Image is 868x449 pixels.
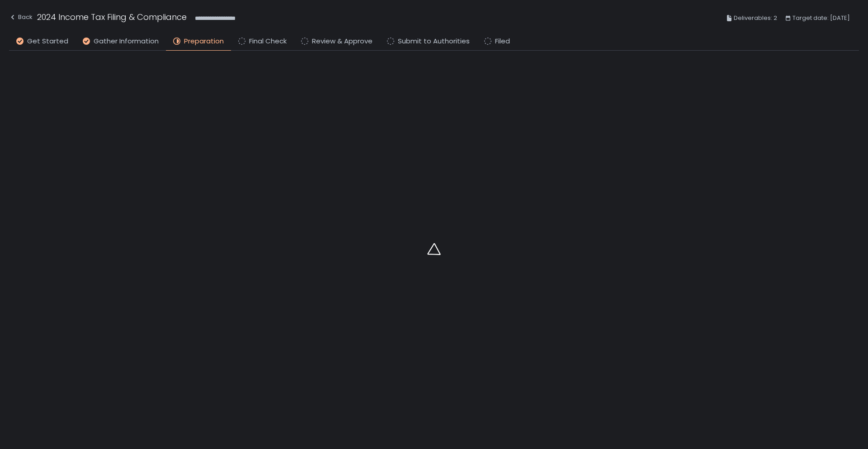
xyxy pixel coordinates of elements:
span: Gather Information [94,36,159,47]
span: Preparation [184,36,224,47]
span: Final Check [249,36,287,47]
span: Filed [495,36,510,47]
span: Get Started [27,36,68,47]
button: Back [9,11,33,26]
span: Deliverables: 2 [734,13,777,24]
span: Submit to Authorities [398,36,470,47]
span: Target date: [DATE] [793,13,850,24]
span: Review & Approve [312,36,373,47]
h1: 2024 Income Tax Filing & Compliance [37,11,187,23]
div: Back [9,12,33,23]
